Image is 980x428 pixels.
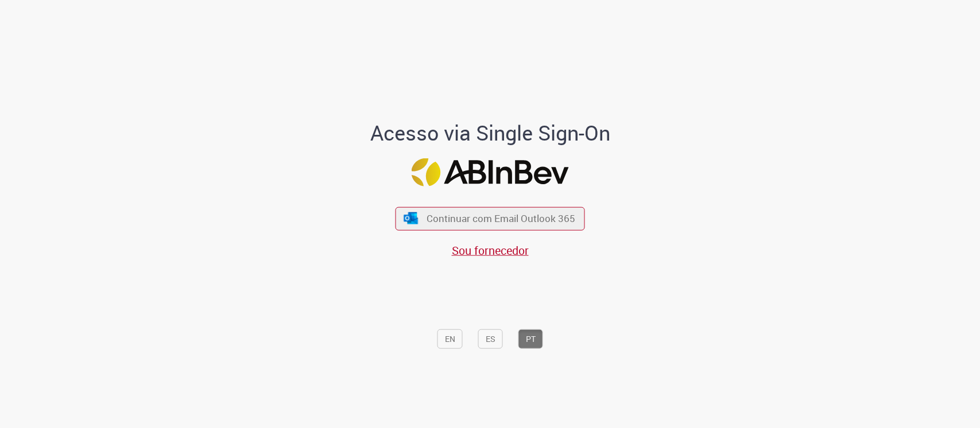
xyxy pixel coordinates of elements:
[427,212,575,225] span: Continuar com Email Outlook 365
[452,242,529,258] a: Sou fornecedor
[396,207,585,230] button: ícone Azure/Microsoft 360 Continuar com Email Outlook 365
[437,329,463,348] button: EN
[518,329,543,348] button: PT
[331,122,649,145] h1: Acesso via Single Sign-On
[478,329,503,348] button: ES
[402,212,419,224] img: ícone Azure/Microsoft 360
[412,158,569,186] img: Logo ABInBev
